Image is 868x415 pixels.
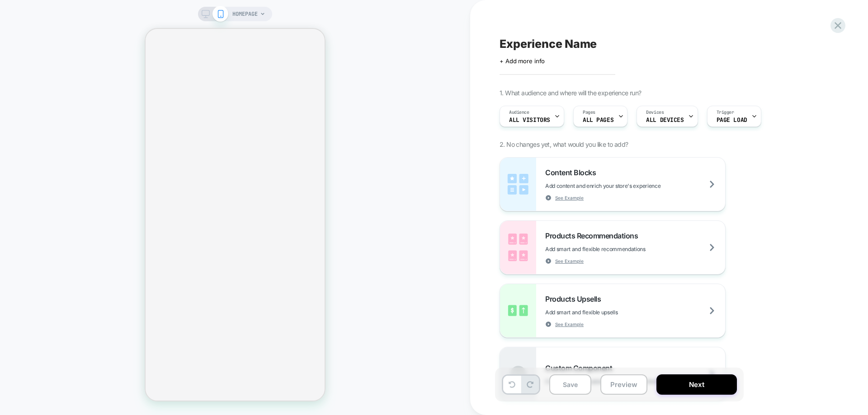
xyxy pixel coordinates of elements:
[583,109,595,116] span: Pages
[509,109,529,116] span: Audience
[545,231,642,240] span: Products Recommendations
[583,117,613,123] span: ALL PAGES
[500,37,597,51] span: Experience Name
[500,89,641,97] span: 1. What audience and where will the experience run?
[509,117,550,123] span: All Visitors
[555,321,584,327] span: See Example
[545,182,706,189] span: Add content and enrich your store's experience
[549,374,591,395] button: Save
[545,309,663,316] span: Add smart and flexible upsells
[656,374,737,395] button: Next
[545,294,605,303] span: Products Upsells
[545,364,617,373] span: Custom Component
[646,109,664,116] span: Devices
[545,246,691,252] span: Add smart and flexible recommendations
[500,57,545,65] span: + Add more info
[555,195,584,201] span: See Example
[545,168,600,177] span: Content Blocks
[600,374,647,395] button: Preview
[500,140,628,148] span: 2. No changes yet, what would you like to add?
[555,258,584,264] span: See Example
[646,117,684,123] span: ALL DEVICES
[232,7,258,21] span: HOMEPAGE
[717,109,734,116] span: Trigger
[717,117,747,123] span: Page Load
